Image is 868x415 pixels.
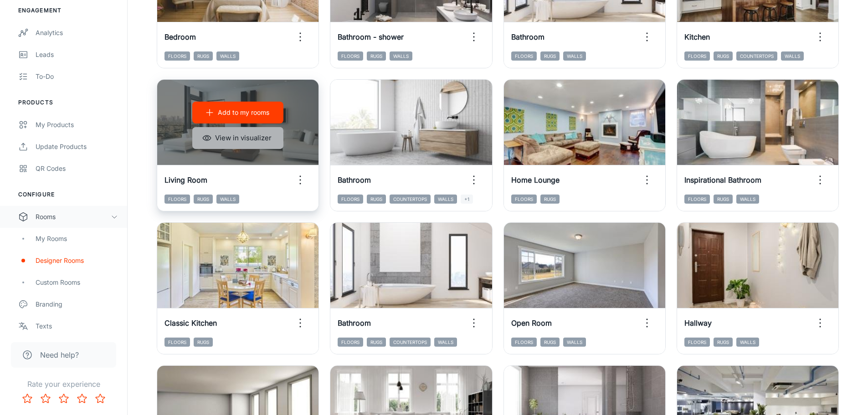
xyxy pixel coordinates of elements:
[390,51,412,61] span: Walls
[540,195,560,204] span: Rugs
[684,174,761,185] h6: Inspirational Bathroom
[194,51,213,61] span: Rugs
[684,338,710,347] span: Floors
[36,142,118,152] div: Update Products
[164,51,190,61] span: Floors
[511,318,552,328] h6: Open Room
[36,120,118,130] div: My Products
[684,318,712,328] h6: Hallway
[511,31,544,42] h6: Bathroom
[684,31,710,42] h6: Kitchen
[781,51,804,61] span: Walls
[511,51,537,61] span: Floors
[736,338,759,347] span: Walls
[36,299,118,309] div: Branding
[338,318,371,328] h6: Bathroom
[36,212,111,222] div: Rooms
[540,51,560,61] span: Rugs
[194,195,213,204] span: Rugs
[194,338,213,347] span: Rugs
[736,195,759,204] span: Walls
[684,51,710,61] span: Floors
[18,389,36,408] button: Rate 1 star
[164,174,207,185] h6: Living Room
[367,51,386,61] span: Rugs
[40,349,79,360] span: Need help?
[164,195,190,204] span: Floors
[164,338,190,347] span: Floors
[563,338,586,347] span: Walls
[736,51,777,61] span: Countertops
[563,51,586,61] span: Walls
[338,338,363,347] span: Floors
[367,195,386,204] span: Rugs
[36,28,118,38] div: Analytics
[511,174,560,185] h6: Home Lounge
[36,164,118,174] div: QR Codes
[714,338,733,347] span: Rugs
[7,379,120,389] p: Rate your experience
[36,234,118,244] div: My Rooms
[216,51,239,61] span: Walls
[192,102,283,123] button: Add to my rooms
[684,195,710,204] span: Floors
[73,389,91,408] button: Rate 4 star
[338,195,363,204] span: Floors
[714,51,733,61] span: Rugs
[192,127,283,149] button: View in visualizer
[218,108,269,118] p: Add to my rooms
[36,256,118,266] div: Designer Rooms
[714,195,733,204] span: Rugs
[36,277,118,287] div: Custom Rooms
[55,389,73,408] button: Rate 3 star
[164,318,217,328] h6: Classic Kitchen
[338,174,371,185] h6: Bathroom
[461,195,473,204] span: +1
[338,31,404,42] h6: Bathroom - shower
[36,72,118,82] div: To-do
[434,338,457,347] span: Walls
[36,321,118,331] div: Texts
[390,195,431,204] span: Countertops
[164,31,196,42] h6: Bedroom
[540,338,560,347] span: Rugs
[390,338,431,347] span: Countertops
[434,195,457,204] span: Walls
[511,195,537,204] span: Floors
[36,50,118,60] div: Leads
[338,51,363,61] span: Floors
[216,195,239,204] span: Walls
[91,389,109,408] button: Rate 5 star
[36,389,55,408] button: Rate 2 star
[367,338,386,347] span: Rugs
[511,338,537,347] span: Floors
